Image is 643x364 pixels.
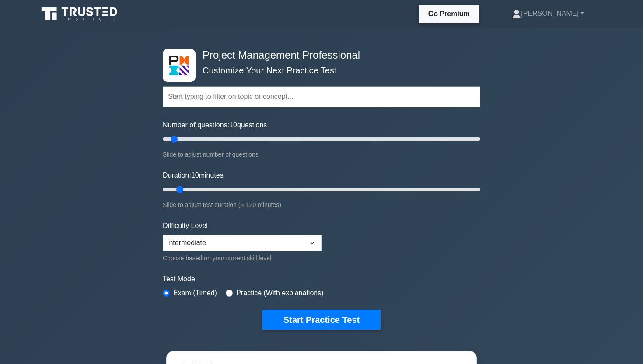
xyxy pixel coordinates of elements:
label: Practice (With explanations) [236,288,323,298]
label: Duration: minutes [163,170,224,181]
div: Choose based on your current skill level [163,253,321,263]
h4: Project Management Professional [199,49,437,62]
label: Difficulty Level [163,220,208,231]
div: Slide to adjust test duration (5-120 minutes) [163,199,480,210]
span: 10 [229,121,237,129]
div: Slide to adjust number of questions [163,149,480,160]
label: Number of questions: questions [163,120,267,130]
a: Go Premium [423,8,475,19]
button: Start Practice Test [262,310,381,330]
a: [PERSON_NAME] [491,5,605,22]
input: Start typing to filter on topic or concept... [163,86,480,107]
label: Exam (Timed) [173,288,217,298]
label: Test Mode [163,274,480,284]
span: 10 [191,171,199,179]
